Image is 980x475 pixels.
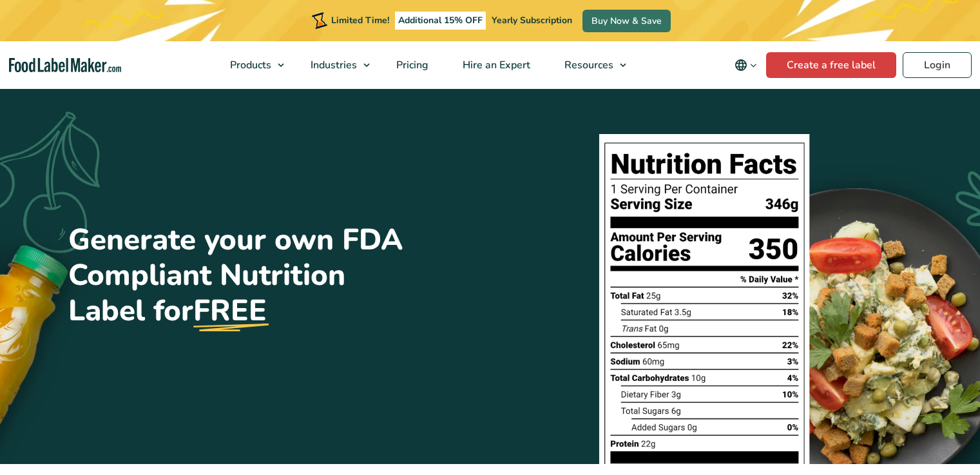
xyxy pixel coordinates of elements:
[9,58,121,73] a: Food Label Maker homepage
[446,41,544,89] a: Hire an Expert
[331,14,389,26] span: Limited Time!
[766,52,896,78] a: Create a free label
[213,41,291,89] a: Products
[392,58,430,72] span: Pricing
[226,58,273,72] span: Products
[307,58,358,72] span: Industries
[492,14,572,26] span: Yearly Subscription
[68,222,416,328] h1: Generate your own FDA Compliant Nutrition Label for
[561,58,615,72] span: Resources
[582,10,671,32] a: Buy Now & Save
[548,41,633,89] a: Resources
[294,41,376,89] a: Industries
[590,126,822,464] img: A black and white graphic of a nutrition facts label.
[725,52,766,78] button: Change language
[395,12,486,30] span: Additional 15% OFF
[380,41,443,89] a: Pricing
[459,58,532,72] span: Hire an Expert
[193,293,267,329] u: FREE
[903,52,972,78] a: Login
